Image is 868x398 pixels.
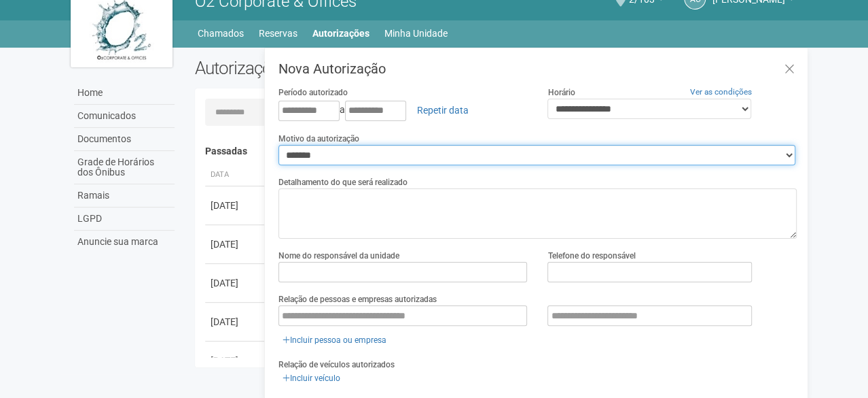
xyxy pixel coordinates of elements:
a: Ver as condições [690,87,752,97]
div: [DATE] [211,315,261,329]
a: Comunicados [74,105,175,128]
th: Data [205,164,266,186]
h4: Passadas [205,146,787,156]
div: [DATE] [211,354,261,367]
a: Autorizações [312,24,369,43]
label: Nome do responsável da unidade [278,250,399,262]
div: [DATE] [211,276,261,290]
label: Detalhamento do que será realizado [278,176,408,188]
label: Relação de pessoas e empresas autorizadas [278,293,437,305]
a: Reservas [259,24,297,43]
a: Incluir pessoa ou empresa [278,333,391,348]
div: [DATE] [211,237,261,251]
div: [DATE] [211,199,261,212]
a: Anuncie sua marca [74,231,175,253]
div: a [278,99,528,122]
label: Horário [547,86,575,99]
h2: Autorizações [195,58,486,78]
a: LGPD [74,208,175,231]
a: Incluir veículo [278,371,344,386]
a: Grade de Horários dos Ônibus [74,151,175,184]
label: Telefone do responsável [547,250,635,262]
label: Relação de veículos autorizados [278,359,395,371]
a: Ramais [74,184,175,208]
a: Chamados [198,24,244,43]
a: Repetir data [408,99,477,122]
h3: Nova Autorização [278,62,797,76]
a: Minha Unidade [384,24,448,43]
label: Motivo da autorização [278,133,359,145]
a: Home [74,82,175,105]
label: Período autorizado [278,86,348,99]
a: Documentos [74,128,175,151]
